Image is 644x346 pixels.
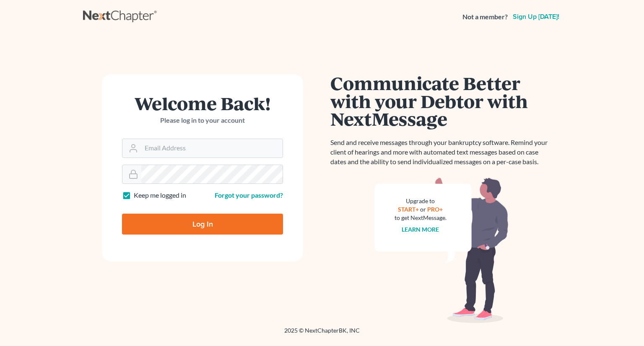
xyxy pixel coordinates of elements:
label: Keep me logged in [134,191,186,200]
a: Learn more [402,226,439,233]
h1: Communicate Better with your Debtor with NextMessage [330,74,553,128]
a: Forgot your password? [215,191,283,199]
div: 2025 © NextChapterBK, INC [83,326,561,341]
input: Email Address [141,139,283,158]
div: to get NextMessage. [395,214,447,222]
strong: Not a member? [462,12,508,22]
img: nextmessage_bg-59042aed3d76b12b5cd301f8e5b87938c9018125f34e5fa2b7a6b67550977c72.svg [374,177,509,323]
a: Sign up [DATE]! [511,13,561,20]
p: Please log in to your account [122,116,283,125]
a: PRO+ [428,206,443,213]
div: Upgrade to [395,197,447,205]
span: or [421,206,426,213]
input: Log In [122,214,283,235]
p: Send and receive messages through your bankruptcy software. Remind your client of hearings and mo... [330,138,553,167]
a: START+ [398,206,419,213]
h1: Welcome Back! [122,94,283,112]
